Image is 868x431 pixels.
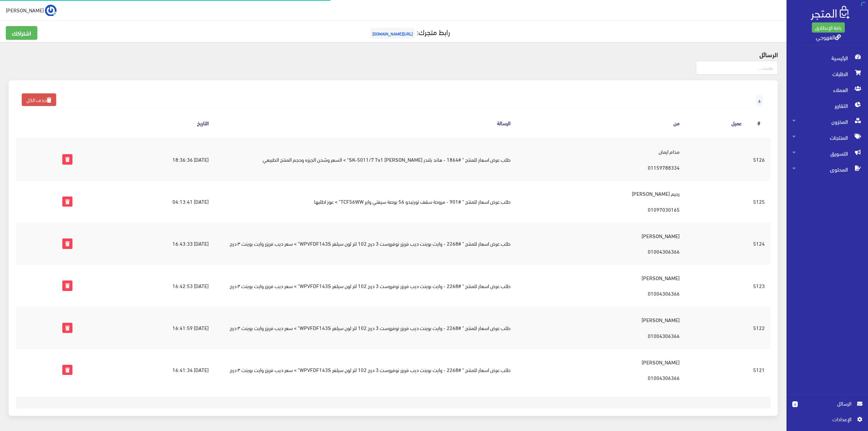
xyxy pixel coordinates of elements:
[747,307,771,349] td: 5122
[6,5,44,14] span: [PERSON_NAME]
[516,181,685,223] td: رحيم [PERSON_NAME] 01097030165
[78,223,214,265] td: [DATE] 16:43:33
[792,66,862,82] span: الطلبات
[22,93,56,106] a: حذف الكل
[78,307,214,349] td: [DATE] 16:41:59
[214,181,516,223] td: طلب عرض اسعار للمنتج " #901 - مروحة سقف تورنيدو 56 بوصة سيفتي واير TCF56WW" > عوز اطلبها
[786,130,868,145] a: المنتجات
[78,138,214,181] td: [DATE] 18:36:36
[747,265,771,307] td: 5123
[804,400,851,407] span: الرسائل
[792,415,862,427] a: اﻹعدادات
[747,223,771,265] td: 5124
[78,349,214,391] td: [DATE] 16:41:34
[786,50,868,66] a: الرئيسية
[747,108,771,138] th: #
[756,95,763,106] span: 6
[786,114,868,130] a: المخزون
[516,108,685,138] th: من
[798,415,851,423] span: اﻹعدادات
[811,6,850,20] img: .
[786,161,868,177] a: المحتوى
[792,130,862,145] span: المنتجات
[6,26,37,40] a: اشتراكك
[792,114,862,130] span: المخزون
[747,138,771,181] td: 5126
[792,50,862,66] span: الرئيسية
[747,349,771,391] td: 5121
[9,51,778,58] h4: الرسائل
[792,145,862,161] span: التسويق
[792,98,862,114] span: التقارير
[516,307,685,349] td: [PERSON_NAME] 01004306366
[792,161,862,177] span: المحتوى
[792,400,862,415] a: 6 الرسائل
[516,265,685,307] td: [PERSON_NAME] 01004306366
[214,349,516,391] td: طلب عرض اسعار للمنتج " #2268 - وايت بوينت ديب فريزر نوفروست 3 درج 102 لتر لون سيلفر WPVFDF143S" >...
[786,82,868,98] a: العملاء
[370,28,415,39] span: [URL][DOMAIN_NAME]
[214,265,516,307] td: طلب عرض اسعار للمنتج " #2268 - وايت بوينت ديب فريزر نوفروست 3 درج 102 لتر لون سيلفر WPVFDF143S" >...
[696,61,778,75] input: بحث...
[685,108,747,138] th: عميل
[792,82,862,98] span: العملاء
[747,181,771,223] td: 5125
[214,307,516,349] td: طلب عرض اسعار للمنتج " #2268 - وايت بوينت ديب فريزر نوفروست 3 درج 102 لتر لون سيلفر WPVFDF143S" >...
[45,5,57,16] img: ...
[214,138,516,181] td: طلب عرض اسعار للمنتج " #1864 - هاند بلندر [PERSON_NAME] SK-5011/7 7x1" > السعر وشحن الجيزه وحجم ا...
[368,25,450,38] a: رابط متجرك:[URL][DOMAIN_NAME]
[786,98,868,114] a: التقارير
[78,108,214,138] th: التاريخ
[78,265,214,307] td: [DATE] 16:42:53
[516,223,685,265] td: [PERSON_NAME] 01004306366
[516,349,685,391] td: [PERSON_NAME] 01004306366
[786,66,868,82] a: الطلبات
[214,223,516,265] td: طلب عرض اسعار للمنتج " #2268 - وايت بوينت ديب فريزر نوفروست 3 درج 102 لتر لون سيلفر WPVFDF143S" >...
[214,108,516,138] th: الرسالة
[812,22,845,33] a: باقة الإنطلاق
[78,181,214,223] td: [DATE] 04:13:41
[816,31,841,42] a: القهوجي
[792,401,798,407] span: 6
[6,4,57,16] a: ... [PERSON_NAME]
[516,138,685,181] td: مدام ايمان 01159788334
